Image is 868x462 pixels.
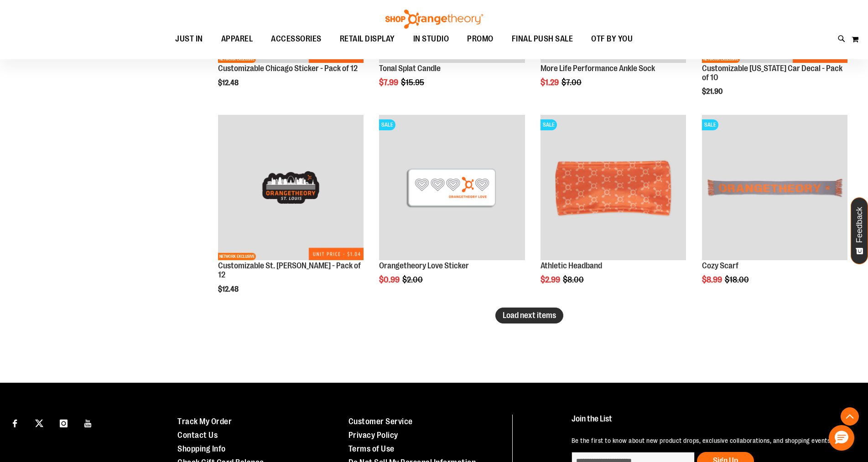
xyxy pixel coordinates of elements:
span: $1.29 [541,78,560,87]
a: Customizable [US_STATE] Car Decal - Pack of 10 [702,64,842,82]
span: $2.99 [541,275,561,284]
a: Visit our X page [31,415,47,431]
span: RETAIL DISPLAY [340,29,395,49]
a: OTF BY YOU [582,29,642,50]
a: JUST IN [166,29,212,50]
span: FINAL PUSH SALE [512,29,573,49]
img: Twitter [35,419,43,427]
img: Product image for Orangetheory Love Sticker [379,115,525,260]
span: NETWORK EXCLUSIVE [702,56,740,63]
span: $18.00 [725,275,750,284]
a: Customizable Chicago Sticker - Pack of 12 [218,64,358,73]
a: Product image for Cozy ScarfSALE [702,115,847,262]
a: Customizable St. [PERSON_NAME] - Pack of 12 [218,261,361,279]
a: Product image for Customizable St. Louis Sticker - 12 PKNETWORK EXCLUSIVE [218,115,364,262]
a: Tonal Splat Candle [379,64,441,73]
span: $15.95 [401,78,426,87]
a: Orangetheory Love Sticker [379,261,469,270]
p: Be the first to know about new product drops, exclusive collaborations, and shopping events! [572,436,847,445]
div: product [697,110,852,308]
img: Product image for Athletic Headband [541,115,686,260]
span: APPAREL [221,29,253,49]
a: FINAL PUSH SALE [503,29,582,50]
span: $7.99 [379,78,400,87]
span: SALE [702,119,718,130]
a: Visit our Youtube page [80,415,96,431]
button: Hello, have a question? Let’s chat. [829,425,854,451]
a: Athletic Headband [541,261,602,270]
span: JUST IN [175,29,203,49]
span: $8.99 [702,275,723,284]
span: $12.48 [218,79,240,87]
span: ACCESSORIES [271,29,322,49]
a: Contact Us [177,431,218,440]
span: $0.99 [379,275,401,284]
div: product [536,110,691,308]
span: Feedback [855,207,864,243]
div: product [213,110,368,317]
img: Shop Orangetheory [384,10,484,29]
span: SALE [379,119,395,130]
span: $12.48 [218,285,240,293]
span: NETWORK EXCLUSIVE [218,56,256,63]
a: Product image for Athletic HeadbandSALE [541,115,686,262]
a: Track My Order [177,417,232,426]
a: APPAREL [212,29,262,50]
a: RETAIL DISPLAY [331,29,404,50]
button: Feedback - Show survey [851,197,868,264]
a: Visit our Facebook page [7,415,23,431]
a: IN STUDIO [404,29,458,50]
button: Load next items [495,308,563,323]
h4: Join the List [572,415,847,431]
a: Shopping Info [177,444,226,453]
span: Load next items [503,311,556,320]
a: ACCESSORIES [262,29,331,49]
img: Product image for Cozy Scarf [702,115,847,260]
div: product [374,110,529,308]
span: $2.00 [402,275,424,284]
span: PROMO [467,29,494,49]
span: $8.00 [563,275,585,284]
a: More Life Performance Ankle Sock [541,64,655,73]
a: Product image for Orangetheory Love StickerSALE [379,115,525,262]
a: Customer Service [348,417,413,426]
span: SALE [541,119,557,130]
a: PROMO [458,29,503,50]
img: Product image for Customizable St. Louis Sticker - 12 PK [218,115,364,260]
a: Visit our Instagram page [56,415,72,431]
a: Cozy Scarf [702,261,738,270]
a: Terms of Use [348,444,395,453]
span: OTF BY YOU [591,29,633,49]
a: Privacy Policy [348,431,398,440]
span: $21.90 [702,87,724,96]
span: IN STUDIO [413,29,449,49]
span: NETWORK EXCLUSIVE [218,253,256,260]
span: $7.00 [561,78,583,87]
button: Back To Top [841,407,859,426]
